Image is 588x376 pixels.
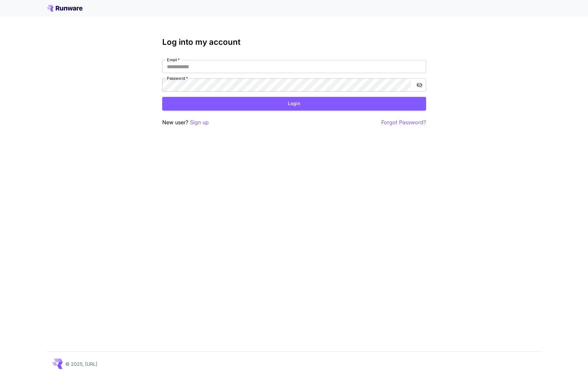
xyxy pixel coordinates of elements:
[162,118,209,127] p: New user?
[190,118,209,127] button: Sign up
[167,57,180,63] label: Email
[65,361,97,367] p: © 2025, [URL]
[414,79,425,91] button: toggle password visibility
[167,75,188,81] label: Password
[162,38,426,47] h3: Log into my account
[162,97,426,110] button: Login
[381,118,426,127] button: Forgot Password?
